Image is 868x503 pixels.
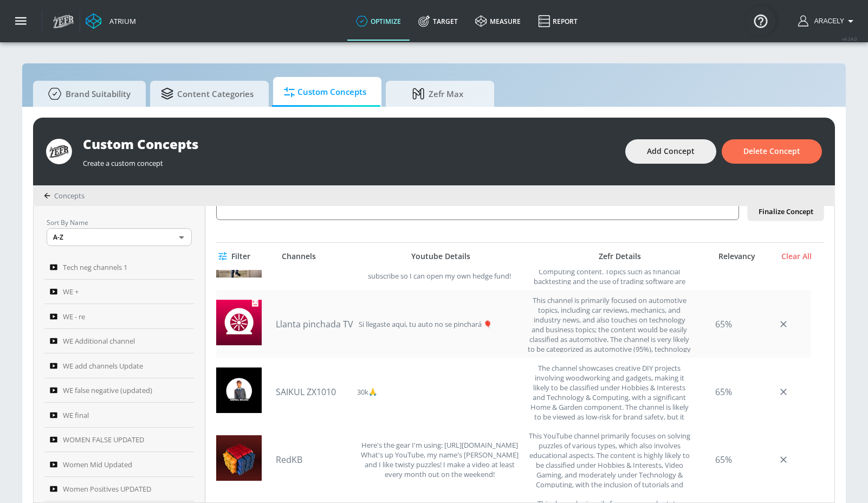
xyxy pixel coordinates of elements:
[63,285,79,298] span: WE +
[44,428,194,453] a: WOMEN FALSE UPDATED
[722,139,822,164] button: Delete Concept
[44,403,194,428] a: WE final
[357,431,522,488] div: Here's the gear I'm using: http://bit.ly/RedKB-Gear What's up YouTube, my name's Kenneth and I li...
[44,304,194,329] a: WE - re
[276,454,352,466] a: RedKB
[63,261,127,274] span: Tech neg channels 1
[798,15,857,28] button: Aracely
[535,251,704,261] div: Zefr Details
[743,145,800,158] span: Delete Concept
[54,191,85,201] span: Concepts
[756,205,815,218] span: Finalize Concept
[810,17,844,25] span: login as: aracely.alvarenga@zefr.com
[47,228,192,246] div: A-Z
[44,378,194,403] a: WE false negative (updated)
[221,250,250,263] span: Filter
[44,353,194,378] a: WE add channels Update
[842,36,857,42] span: v 4.24.0
[216,300,262,345] img: UCX3jYRcA1nuHJMsWo6FtCww
[63,482,151,495] span: Women Positives UPDATED
[63,334,135,347] span: WE Additional channel
[467,2,529,41] a: measure
[282,251,316,261] div: Channels
[748,202,824,221] button: Finalize Concept
[63,359,143,372] span: WE add channels Update
[83,153,614,168] div: Create a custom concept
[347,2,410,41] a: optimize
[276,318,353,330] a: Llanta pinchada TV
[276,386,352,398] a: SAIKUL ZX1010
[83,135,614,153] div: Custom Concepts
[216,367,262,413] img: UCpMGkvRdMbZ9thwlIGQNj1w
[529,2,586,41] a: Report
[625,139,716,164] button: Add Concept
[44,81,131,107] span: Brand Suitability
[357,363,377,420] div: 30k🙏
[769,251,824,261] div: Clear All
[63,409,89,422] span: WE final
[216,435,262,481] img: UCpm2hok50tHldh63tc17lcA
[63,310,85,323] span: WE - re
[397,81,479,107] span: Zefr Max
[63,458,132,471] span: Women Mid Updated
[161,81,254,107] span: Content Categories
[216,247,255,267] button: Filter
[697,431,751,488] div: 65%
[284,79,366,105] span: Custom Concepts
[647,145,695,158] span: Add Concept
[44,191,85,201] div: Concepts
[63,384,152,397] span: WE false negative (updated)
[527,431,691,488] div: This YouTube channel primarily focuses on solving puzzles of various types, which also involves e...
[697,363,751,420] div: 65%
[63,433,144,446] span: WOMEN FALSE UPDATED
[527,363,691,420] div: The channel showcases creative DIY projects involving woodworking and gadgets, making it likely t...
[44,280,194,305] a: WE +
[710,251,764,261] div: Relevancy
[410,2,467,41] a: Target
[44,329,194,354] a: WE Additional channel
[86,13,136,29] a: Atrium
[352,251,530,261] div: Youtube Details
[746,5,776,36] button: Open Resource Center
[697,295,751,352] div: 65%
[359,295,492,352] div: Si llegaste aqui, tu auto no se pinchará 🎈
[47,217,192,228] p: Sort By Name
[44,452,194,477] a: Women Mid Updated
[527,295,691,352] div: This channel is primarily focused on automotive topics, including car reviews, mechanics, and ind...
[44,477,194,502] a: Women Positives UPDATED
[105,16,136,26] div: Atrium
[44,255,194,280] a: Tech neg channels 1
